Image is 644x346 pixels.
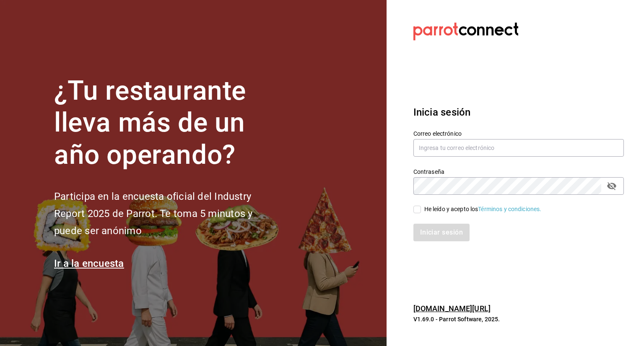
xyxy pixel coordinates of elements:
[413,130,624,136] label: Correo electrónico
[54,258,124,269] a: Ir a la encuesta
[478,206,541,212] a: Términos y condiciones.
[413,168,624,174] label: Contraseña
[424,205,542,214] div: He leído y acepto los
[413,304,491,313] a: [DOMAIN_NAME][URL]
[413,315,624,323] p: V1.69.0 - Parrot Software, 2025.
[54,188,280,239] h2: Participa en la encuesta oficial del Industry Report 2025 de Parrot. Te toma 5 minutos y puede se...
[413,139,624,157] input: Ingresa tu correo electrónico
[54,75,280,171] h1: ¿Tu restaurante lleva más de un año operando?
[413,105,624,120] h3: Inicia sesión
[605,179,619,193] button: passwordField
